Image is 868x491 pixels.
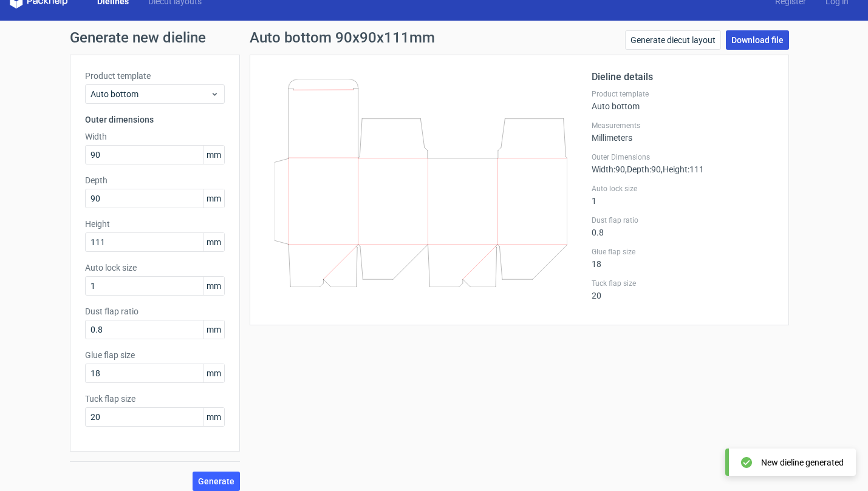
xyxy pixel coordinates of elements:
[592,279,774,288] label: Tuck flap size
[592,70,774,84] h2: Dieline details
[70,30,799,45] h1: Generate new dieline
[85,349,225,361] label: Glue flap size
[592,184,774,206] div: 1
[203,277,224,295] span: mm
[85,262,225,274] label: Auto lock size
[592,279,774,300] div: 20
[193,472,240,491] button: Generate
[203,320,224,339] span: mm
[85,130,225,143] label: Width
[761,456,844,469] div: New dieline generated
[726,30,789,50] a: Download file
[661,164,704,174] span: , Height : 111
[592,247,774,257] label: Glue flap size
[592,215,774,237] div: 0.8
[592,89,774,99] label: Product template
[625,30,721,50] a: Generate diecut layout
[625,164,661,174] span: , Depth : 90
[592,121,774,130] label: Measurements
[91,88,210,100] span: Auto bottom
[592,164,625,174] span: Width : 90
[85,174,225,186] label: Depth
[85,218,225,230] label: Height
[85,305,225,317] label: Dust flap ratio
[203,233,224,251] span: mm
[203,364,224,382] span: mm
[592,215,774,225] label: Dust flap ratio
[85,393,225,405] label: Tuck flap size
[203,189,224,208] span: mm
[198,477,234,486] span: Generate
[203,408,224,426] span: mm
[592,247,774,269] div: 18
[592,89,774,111] div: Auto bottom
[85,113,225,126] h3: Outer dimensions
[592,184,774,194] label: Auto lock size
[592,121,774,143] div: Millimeters
[203,146,224,164] span: mm
[250,30,435,45] h1: Auto bottom 90x90x111mm
[85,70,225,82] label: Product template
[592,152,774,162] label: Outer Dimensions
